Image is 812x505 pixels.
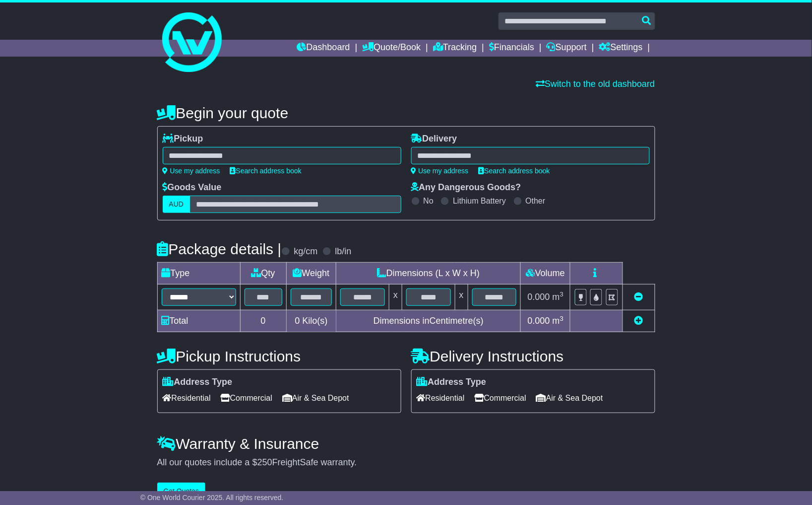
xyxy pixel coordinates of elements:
[140,494,284,502] span: © One World Courier 2025. All rights reserved.
[599,40,643,57] a: Settings
[163,134,203,144] label: Pickup
[411,182,521,193] label: Any Dangerous Goods?
[163,377,233,388] label: Address Type
[157,483,206,500] button: Get Quotes
[230,167,302,175] a: Search address book
[157,263,240,285] td: Type
[411,167,469,175] a: Use my address
[157,435,655,452] h4: Warranty & Insurance
[526,196,546,206] label: Other
[282,390,349,406] span: Air & Sea Depot
[240,263,286,285] td: Qty
[411,134,457,144] label: Delivery
[157,310,240,332] td: Total
[417,390,465,406] span: Residential
[157,105,655,121] h4: Begin your quote
[424,196,434,206] label: No
[560,315,564,322] sup: 3
[634,292,643,302] a: Remove this item
[163,167,220,175] a: Use my address
[528,316,550,326] span: 0.000
[489,40,534,57] a: Financials
[433,40,477,57] a: Tracking
[257,457,272,467] span: 250
[479,167,550,175] a: Search address book
[553,316,564,326] span: m
[157,457,655,468] div: All our quotes include a $ FreightSafe warranty.
[157,348,401,364] h4: Pickup Instructions
[417,377,487,388] label: Address Type
[536,79,655,89] a: Switch to the old dashboard
[453,196,506,206] label: Lithium Battery
[286,310,336,332] td: Kilo(s)
[634,316,643,326] a: Add new item
[297,40,350,57] a: Dashboard
[286,263,336,285] td: Weight
[221,390,272,406] span: Commercial
[521,263,570,285] td: Volume
[528,292,550,302] span: 0.000
[294,246,317,257] label: kg/cm
[475,390,526,406] span: Commercial
[336,310,521,332] td: Dimensions in Centimetre(s)
[411,348,655,364] h4: Delivery Instructions
[536,390,603,406] span: Air & Sea Depot
[295,316,300,326] span: 0
[163,182,222,193] label: Goods Value
[157,241,282,257] h4: Package details |
[240,310,286,332] td: 0
[560,290,564,298] sup: 3
[163,196,190,213] label: AUD
[335,246,351,257] label: lb/in
[547,40,587,57] a: Support
[389,285,402,310] td: x
[455,285,468,310] td: x
[336,263,521,285] td: Dimensions (L x W x H)
[553,292,564,302] span: m
[362,40,421,57] a: Quote/Book
[163,390,211,406] span: Residential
